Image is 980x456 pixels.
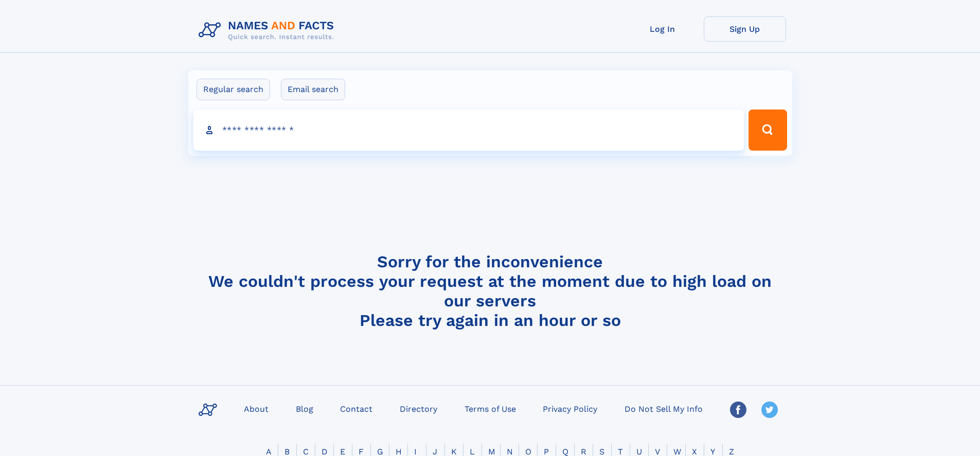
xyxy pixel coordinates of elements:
a: Privacy Policy [539,401,601,416]
a: Blog [292,401,317,416]
img: Twitter [761,402,778,418]
a: About [240,401,273,416]
label: Email search [281,79,345,100]
a: Contact [336,401,377,416]
h4: Sorry for the inconvenience We couldn't process your request at the moment due to high load on ou... [194,252,786,330]
a: Directory [396,401,441,416]
a: Log In [621,16,704,42]
button: Search Button [749,110,787,151]
a: Sign Up [704,16,786,42]
img: Logo Names and Facts [194,16,343,44]
a: Terms of Use [460,401,520,416]
label: Regular search [197,79,270,100]
input: search input [193,110,744,151]
img: Facebook [730,402,746,418]
a: Do Not Sell My Info [620,401,707,416]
